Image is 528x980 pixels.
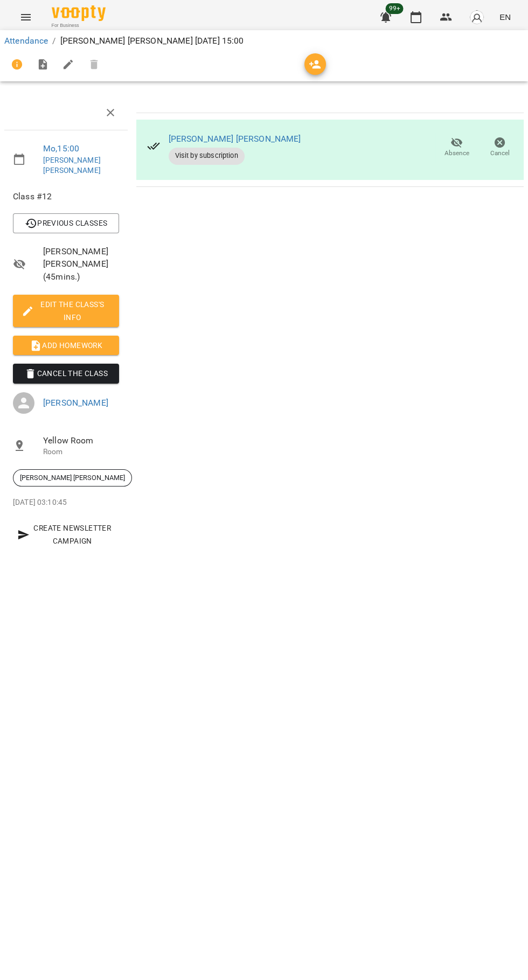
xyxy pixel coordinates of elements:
span: Absence [444,149,469,158]
button: Menu [13,4,39,30]
span: Yellow Room [43,434,119,447]
nav: breadcrumb [4,34,524,47]
a: [PERSON_NAME] [PERSON_NAME] [43,156,101,175]
a: [PERSON_NAME] [43,398,108,408]
a: Mo , 15:00 [43,143,79,154]
button: Cancel [478,133,522,163]
button: Previous Classes [13,213,119,233]
span: [PERSON_NAME] [PERSON_NAME] [13,473,131,483]
button: Edit the class's Info [13,295,119,327]
button: Add Homework [13,336,119,355]
span: EN [499,11,511,23]
span: For Business [52,22,106,29]
li: / [52,34,55,47]
img: Voopty Logo [52,5,106,21]
span: Add Homework [22,339,110,352]
a: Attendance [4,36,48,46]
button: Create Newsletter Campaign [13,518,119,551]
button: Absence [435,133,478,163]
div: [PERSON_NAME] [PERSON_NAME] [13,469,132,486]
span: [PERSON_NAME] [PERSON_NAME] ( 45 mins. ) [43,245,119,283]
span: Cancel [490,149,510,158]
button: EN [495,7,515,27]
span: Cancel the class [22,367,110,380]
span: Class #12 [13,190,119,203]
p: [PERSON_NAME] [PERSON_NAME] [DATE] 15:00 [60,34,244,47]
img: avatar_s.png [469,10,484,25]
span: Edit the class's Info [22,298,110,324]
a: [PERSON_NAME] [PERSON_NAME] [169,134,301,144]
span: 99+ [386,3,404,14]
p: [DATE] 03:10:45 [13,497,119,508]
span: Create Newsletter Campaign [17,522,115,547]
button: Cancel the class [13,364,119,383]
span: Previous Classes [22,217,110,230]
span: Visit by subscription [169,151,245,161]
p: Room [43,447,119,457]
